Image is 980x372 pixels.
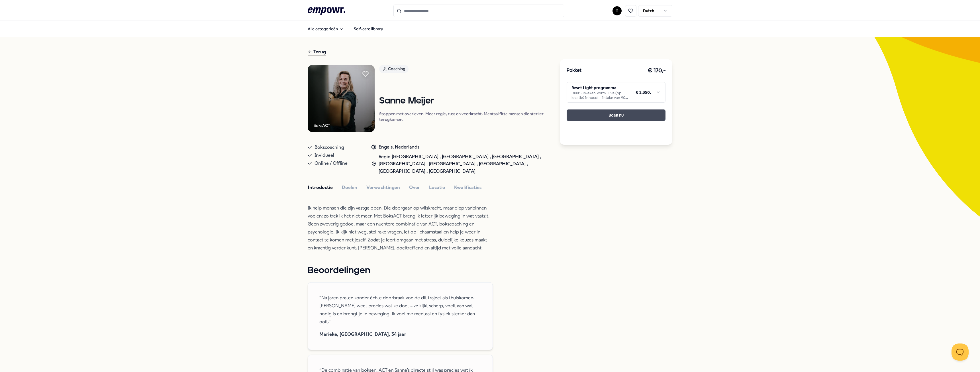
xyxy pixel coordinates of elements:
[393,5,564,17] input: Search for products, categories or subcategories
[315,159,348,167] span: Online / Offline
[308,263,551,278] h1: Beoordelingen
[308,65,375,132] img: Product Image
[454,184,482,191] button: Kwalificaties
[567,67,581,74] h3: Pakket
[315,143,344,151] span: Bokscoaching
[379,65,409,73] div: Coaching
[349,23,388,34] a: Self-care library
[319,294,481,326] span: “Na jaren praten zonder échte doorbraak voelde dit traject als thuiskomen. [PERSON_NAME] weet pre...
[409,184,420,191] button: Over
[366,184,400,191] button: Verwachtingen
[648,66,666,75] h3: € 170,-
[371,143,551,151] div: Engels, Nederlands
[567,109,665,121] button: Boek nu
[342,184,357,191] button: Doelen
[371,153,551,175] div: Regio [GEOGRAPHIC_DATA] , [GEOGRAPHIC_DATA] , [GEOGRAPHIC_DATA] , [GEOGRAPHIC_DATA] , [GEOGRAPHIC...
[315,151,334,159] span: Invidueel
[319,330,481,338] span: Marieke, [GEOGRAPHIC_DATA], 34 jaar
[862,234,980,372] iframe: Message
[308,184,333,191] button: Introductie
[379,111,551,122] p: Stoppen met overleven. Meer regie, rust en veerkracht. Mentaal fitte mensen die sterker terugkomen.
[313,122,330,129] div: BoksACT
[379,96,551,106] h1: Sanne Meijer
[612,6,622,15] button: I
[308,48,326,56] div: Terug
[379,65,551,75] a: Coaching
[308,204,493,252] p: Ik help mensen die zijn vastgelopen. Die doorgaan op wilskracht, maar diep vanbinnen voelen: zo t...
[303,23,348,34] button: Alle categorieën
[429,184,445,191] button: Locatie
[303,23,388,34] nav: Main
